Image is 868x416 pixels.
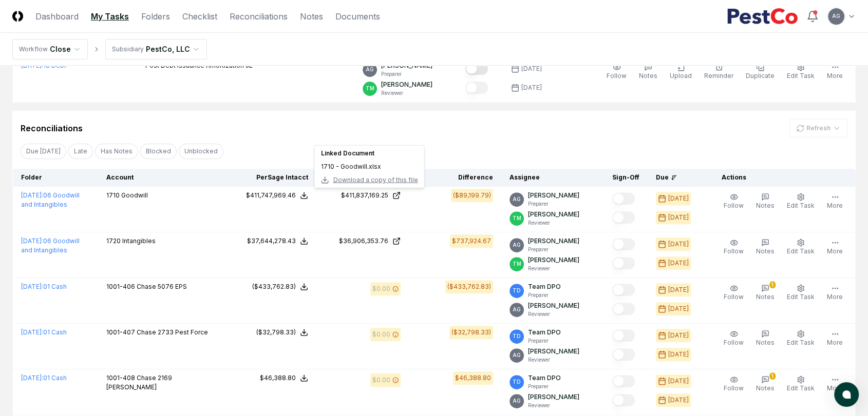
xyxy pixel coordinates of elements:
button: Has Notes [95,144,138,159]
p: Preparer [528,246,579,253]
span: TM [513,214,521,222]
button: Duplicate [744,61,777,83]
span: Notes [756,339,775,346]
button: Due Today [21,144,66,159]
div: $737,924.67 [452,236,491,246]
button: More [825,61,845,83]
span: 1001-407 [106,328,135,336]
div: [DATE] [668,259,689,268]
button: Follow [722,328,746,349]
p: Preparer [381,70,432,78]
nav: breadcrumb [12,39,207,60]
span: Duplicate [746,72,775,80]
span: Edit Task [787,202,815,209]
th: Assignee [501,169,604,187]
span: AG [513,351,521,359]
span: 1720 [106,237,121,245]
th: Folder [13,169,98,187]
div: $46,388.80 [455,373,491,383]
p: Reviewer [528,402,579,409]
p: Post Debt Issuance Amortization JE [145,61,253,70]
button: Edit Task [785,328,817,349]
button: Edit Task [785,61,817,83]
span: TD [513,287,521,294]
p: Team DPO [528,373,561,383]
p: [PERSON_NAME] [528,301,579,310]
p: [PERSON_NAME] [528,347,579,356]
a: [DATE]:06 Goodwill and Intangibles [21,237,80,254]
div: [DATE] [668,213,689,222]
a: [DATE]:01 Cash [21,283,67,290]
button: Mark complete [612,238,635,250]
span: TD [513,332,521,340]
img: Logo [12,11,23,22]
div: [DATE] [668,194,689,203]
p: Preparer [528,337,561,345]
div: [DATE] [668,240,689,249]
span: 1001-408 [106,374,135,382]
span: TM [366,85,374,92]
span: Notes [756,202,775,209]
div: 1 [769,281,776,288]
p: Team DPO [528,328,561,337]
span: [DATE] : [21,191,43,199]
button: Reminder [702,61,735,83]
span: AG [832,12,840,20]
a: Notes [300,10,323,23]
button: Mark complete [612,303,635,315]
span: Edit Task [787,247,815,255]
div: [DATE] [668,350,689,359]
button: Notes [754,236,777,258]
span: Upload [670,72,692,80]
p: Reviewer [528,310,579,318]
button: Mark complete [612,284,635,296]
p: [PERSON_NAME] [528,392,579,402]
div: 1 [769,372,776,380]
button: Mark complete [612,348,635,361]
div: [DATE] [521,64,542,73]
a: Documents [335,10,380,23]
span: Chase 2169 [PERSON_NAME] [106,374,172,391]
span: Follow [724,293,744,301]
button: $37,644,278.43 [247,236,308,246]
button: atlas-launcher [834,382,859,407]
span: [DATE] : [21,328,43,336]
span: 1710 [106,191,120,199]
button: Notes [637,61,659,83]
span: Goodwill [121,191,148,199]
p: [PERSON_NAME] [381,80,432,89]
button: Edit Task [785,282,817,304]
p: Team DPO [528,282,561,291]
button: Mark complete [612,257,635,269]
div: [DATE] [668,304,689,313]
span: Notes [756,293,775,301]
span: TM [513,260,521,268]
span: Follow [724,247,744,255]
p: [PERSON_NAME] [381,61,432,70]
div: $0.00 [372,284,390,293]
div: [DATE] [521,83,542,92]
button: 1Notes [754,282,777,304]
div: [DATE] [668,395,689,405]
span: Notes [756,384,775,392]
div: ($89,199.79) [453,191,491,200]
span: Reminder [704,72,733,80]
th: Per Sage Intacct [224,169,316,187]
p: Reviewer [381,89,432,97]
span: Follow [607,72,627,80]
div: $411,837,169.25 [341,191,388,200]
button: More [825,191,845,212]
a: My Tasks [91,10,129,23]
div: $0.00 [372,375,390,385]
button: $411,747,969.46 [246,191,308,200]
button: Mark complete [612,211,635,224]
div: Actions [713,173,847,182]
div: $37,644,278.43 [247,236,296,246]
span: [DATE] : [21,283,43,290]
button: Upload [668,61,694,83]
div: Workflow [19,45,48,54]
button: Follow [722,191,746,212]
span: Notes [639,72,657,80]
button: ($32,798.33) [256,328,308,337]
button: Unblocked [179,144,223,159]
